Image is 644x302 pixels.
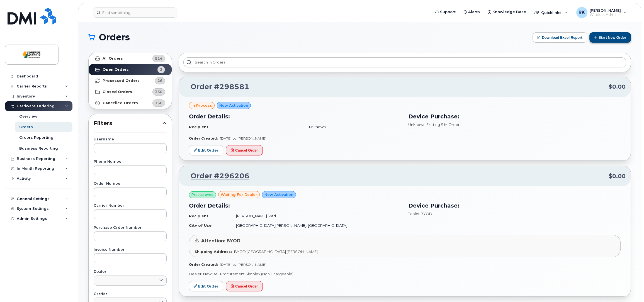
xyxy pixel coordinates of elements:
td: unknown [304,122,402,132]
input: Search in orders [183,57,626,67]
a: Order #298581 [184,82,249,92]
a: Edit Order [189,145,223,155]
label: Username [94,138,167,141]
label: Invoice Number [94,248,167,252]
label: Dealer [94,270,167,274]
strong: Cancelled Orders [103,101,138,105]
label: Purchase Order Number [94,226,167,230]
span: New Activation [264,192,293,197]
a: Closed Orders330 [89,86,172,98]
strong: City of Use: [189,223,213,228]
a: Cancelled Orders156 [89,98,172,109]
span: Tablet BYOD [408,211,432,216]
strong: Order Created: [189,262,218,267]
h3: Device Purchase: [408,201,621,210]
strong: Closed Orders [103,90,132,94]
span: [DATE] by [PERSON_NAME] [220,136,266,140]
a: Open Orders2 [89,64,172,75]
span: BYOD [GEOGRAPHIC_DATA] [PERSON_NAME] [234,249,318,254]
a: Order #296206 [184,171,249,181]
p: Dealer: New Bell Procurement Simplex (Non Chargeable) [189,271,621,277]
span: Attention: BYOD [201,238,240,243]
span: in process [191,103,212,108]
span: 156 [155,100,162,106]
h3: Order Details: [189,201,402,210]
button: Cancel Order [226,281,263,291]
label: Carrier [94,292,167,296]
span: 330 [155,89,162,94]
strong: All Orders [103,56,123,61]
a: Processed Orders26 [89,75,172,86]
span: 514 [155,56,162,61]
span: Orders [99,33,130,42]
span: 2 [160,67,162,72]
button: Cancel Order [226,145,263,155]
h3: Device Purchase: [408,112,621,121]
a: Edit Order [189,281,223,291]
span: Filters [94,119,162,127]
strong: Recipient: [189,125,210,129]
strong: Recipient: [189,214,210,218]
label: Phone Number [94,160,167,164]
a: All Orders514 [89,53,172,64]
button: Download Excel Report [533,32,587,43]
label: Order Number [94,182,167,186]
span: $0.00 [609,83,626,91]
strong: Order Created: [189,136,218,140]
span: waiting for dealer [221,192,257,197]
span: Unknown Existing SIM Order [408,122,460,127]
span: New Activation [219,103,248,108]
span: Preapproved [191,192,213,197]
h3: Order Details: [189,112,402,121]
strong: Shipping Address: [195,249,232,254]
td: [PERSON_NAME] iPad [231,211,401,221]
label: Carrier Number [94,204,167,208]
span: [DATE] by [PERSON_NAME] [220,262,266,267]
span: 26 [157,78,162,83]
span: $0.00 [609,172,626,180]
strong: Open Orders [103,67,129,72]
td: [GEOGRAPHIC_DATA][PERSON_NAME], [GEOGRAPHIC_DATA] [231,221,401,230]
button: Start New Order [589,32,631,43]
strong: Processed Orders [103,79,140,83]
